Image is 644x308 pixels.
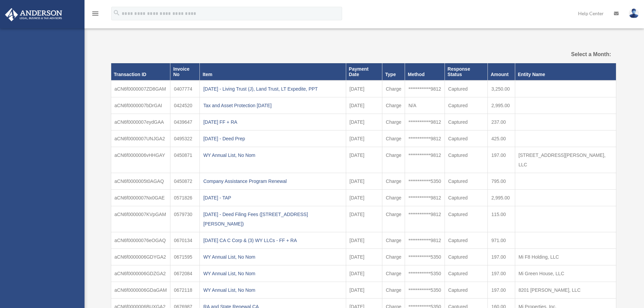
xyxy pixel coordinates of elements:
td: Captured [445,265,488,282]
i: search [113,9,120,17]
td: 2,995.00 [488,97,515,114]
td: [STREET_ADDRESS][PERSON_NAME], LLC [515,147,616,173]
td: 0424520 [170,97,200,114]
td: Charge [382,206,405,232]
td: aCN6f0000007UNJGA2 [111,131,170,147]
td: 0571826 [170,190,200,206]
td: 0672118 [170,282,200,299]
td: Charge [382,265,405,282]
td: Captured [445,80,488,97]
div: Tax and Asset Protection [DATE] [203,101,342,110]
td: Charge [382,97,405,114]
td: aCN6f0000007bDrGAI [111,97,170,114]
th: Item [200,63,346,80]
td: 0671595 [170,249,200,265]
td: Charge [382,249,405,265]
td: 115.00 [488,206,515,232]
div: WY Annual List, No Nom [203,269,342,278]
div: [DATE] - Deed Filing Fees ([STREET_ADDRESS][PERSON_NAME]) [203,210,342,229]
td: 0495322 [170,131,200,147]
td: Charge [382,232,405,249]
td: [DATE] [346,282,382,299]
td: aCN6f0000007KVpGAM [111,206,170,232]
div: [DATE] - Deed Prep [203,134,342,143]
td: Mi Green House, LLC [515,265,616,282]
td: 8201 [PERSON_NAME], LLC [515,282,616,299]
td: Charge [382,114,405,131]
td: 0450872 [170,173,200,190]
td: [DATE] [346,190,382,206]
td: 425.00 [488,131,515,147]
td: Captured [445,97,488,114]
div: WY Annual List, No Nom [203,285,342,295]
td: 0579730 [170,206,200,232]
td: [DATE] [346,80,382,97]
td: 0450871 [170,147,200,173]
td: Captured [445,114,488,131]
a: menu [91,12,99,18]
td: 237.00 [488,114,515,131]
th: Type [382,63,405,80]
td: Mi F8 Holding, LLC [515,249,616,265]
td: [DATE] [346,173,382,190]
div: [DATE] CA C Corp & (3) WY LLCs - FF + RA [203,236,342,245]
td: Captured [445,190,488,206]
td: [DATE] [346,114,382,131]
td: [DATE] [346,131,382,147]
td: Charge [382,147,405,173]
td: aCN6f0000007Nx0GAE [111,190,170,206]
td: aCN6f0000006GDaGAM [111,282,170,299]
td: [DATE] [346,206,382,232]
td: aCN6f0000006GDZGA2 [111,265,170,282]
td: 3,250.00 [488,80,515,97]
td: [DATE] [346,147,382,173]
td: 0439647 [170,114,200,131]
div: [DATE] - Living Trust (J), Land Trust, LT Expedite, PPT [203,84,342,94]
td: 0670134 [170,232,200,249]
td: Charge [382,131,405,147]
td: Charge [382,80,405,97]
td: 0407774 [170,80,200,97]
td: Captured [445,206,488,232]
th: Transaction ID [111,63,170,80]
td: Captured [445,173,488,190]
td: Captured [445,131,488,147]
td: Captured [445,282,488,299]
td: [DATE] [346,232,382,249]
label: Select a Month: [537,50,611,59]
i: menu [91,9,99,18]
td: 197.00 [488,282,515,299]
div: WY Annual List, No Nom [203,150,342,160]
th: Payment Date [346,63,382,80]
td: [DATE] [346,265,382,282]
td: aCN6f0000006GDYGA2 [111,249,170,265]
td: aCN6f0000007eydGAA [111,114,170,131]
td: aCN6f0000007ZD8GAM [111,80,170,97]
td: aCN6f0000006vHHGAY [111,147,170,173]
td: Captured [445,249,488,265]
img: User Pic [629,8,639,18]
th: Method [405,63,445,80]
td: Charge [382,173,405,190]
div: Company Assistance Program Renewal [203,176,342,186]
td: Charge [382,282,405,299]
td: Captured [445,232,488,249]
td: aCN6f0000005t0AGAQ [111,173,170,190]
td: 197.00 [488,265,515,282]
td: 971.00 [488,232,515,249]
td: Captured [445,147,488,173]
div: WY Annual List, No Nom [203,252,342,262]
td: 197.00 [488,249,515,265]
th: Invoice No [170,63,200,80]
td: [DATE] [346,249,382,265]
img: Anderson Advisors Platinum Portal [3,8,64,21]
th: Amount [488,63,515,80]
div: [DATE] FF + RA [203,117,342,127]
th: Response Status [445,63,488,80]
td: 0672084 [170,265,200,282]
td: aCN6f00000076eOGAQ [111,232,170,249]
th: Entity Name [515,63,616,80]
td: 197.00 [488,147,515,173]
td: [DATE] [346,97,382,114]
td: Charge [382,190,405,206]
